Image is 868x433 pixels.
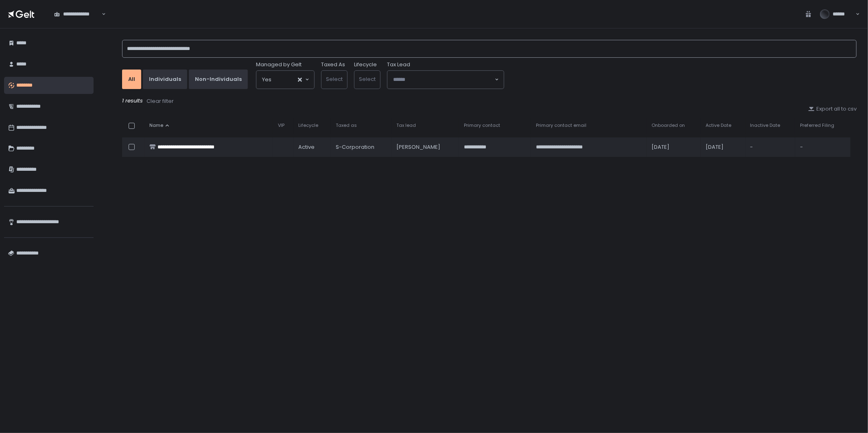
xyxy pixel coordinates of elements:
[321,61,345,68] label: Taxed As
[359,75,376,83] span: Select
[278,122,284,128] span: VIP
[298,144,315,151] span: active
[652,122,685,128] span: Onboarded on
[146,97,174,105] button: Clear filter
[122,70,141,89] button: All
[143,70,187,89] button: Individuals
[195,76,242,83] div: Non-Individuals
[536,122,586,128] span: Primary contact email
[396,144,454,151] div: [PERSON_NAME]
[149,76,181,83] div: Individuals
[122,97,857,105] div: 1 results
[336,122,357,128] span: Taxed as
[800,144,846,151] div: -
[393,76,494,84] input: Search for option
[128,76,135,83] div: All
[750,122,781,128] span: Inactive Date
[396,122,416,128] span: Tax lead
[464,122,500,128] span: Primary contact
[336,144,387,151] div: S-Corporation
[189,70,248,89] button: Non-Individuals
[652,144,696,151] div: [DATE]
[750,144,791,151] div: -
[808,105,857,113] button: Export all to csv
[800,122,834,128] span: Preferred Filing
[298,122,318,128] span: Lifecycle
[256,71,314,89] div: Search for option
[387,61,410,68] span: Tax Lead
[262,76,271,84] span: Yes
[326,75,343,83] span: Select
[149,122,163,128] span: Name
[354,61,377,68] label: Lifecycle
[706,144,740,151] div: [DATE]
[298,78,302,82] button: Clear Selected
[387,71,504,89] div: Search for option
[146,98,174,105] div: Clear filter
[271,76,297,84] input: Search for option
[256,61,302,68] span: Managed by Gelt
[49,5,106,22] div: Search for option
[706,122,731,128] span: Active Date
[101,10,101,18] input: Search for option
